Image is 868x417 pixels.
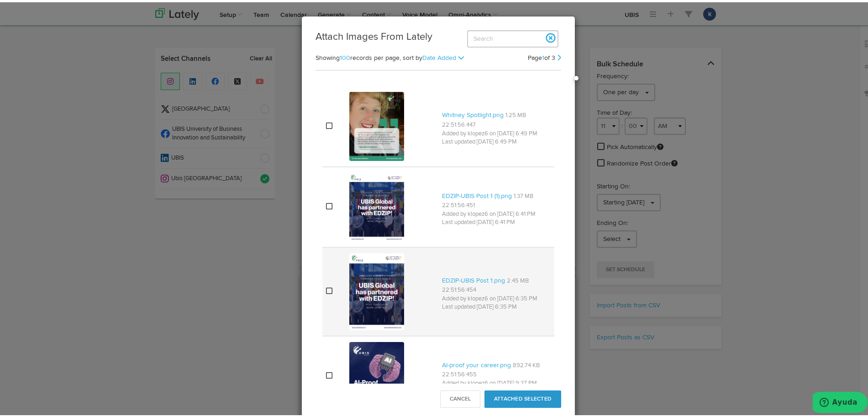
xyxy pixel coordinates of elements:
span: 1.37 MB [514,191,533,197]
img: VFacJVUVSPi7u397wIsC [349,251,404,328]
img: lRrtMUrWS3UVQgfBjAjt [349,340,404,408]
p: Last updated [DATE] 6:35 PM [442,301,551,310]
span: 22:51:56:454 [442,285,476,291]
h3: Attach Images From Lately [316,28,561,42]
input: Search [467,28,558,45]
span: 892.74 KB [513,360,540,366]
a: Date Added [422,53,456,59]
a: 100 [340,53,350,59]
p: Added by klopez6 on [DATE] 6:41 PM [442,208,551,217]
img: gLhtkrAVTdJGpNfSrjUA [349,171,404,239]
a: EDZIP-UBIS Post 1.png [442,275,505,282]
p: Added by klopez6 on [DATE] 6:49 PM [442,128,551,136]
span: 1.25 MB [505,110,526,116]
a: AI-proof your career.png [442,360,511,366]
span: 22:51:56:447 [442,120,476,126]
a: Whitney Spotlight.png [442,110,504,116]
span: 2.45 MB [507,276,529,282]
a: 1 [542,53,544,59]
p: Last updated [DATE] 6:49 PM [442,136,551,144]
button: Cancel [440,388,480,406]
p: Added by klopez6 on [DATE] 9:37 PM [442,377,551,386]
a: EDZIP-UBIS Post 1 (1).png [442,191,512,197]
button: Attached Selected [484,388,561,406]
p: Added by klopez6 on [DATE] 6:35 PM [442,293,551,301]
span: 22:51:56:451 [442,200,475,206]
span: 22:51:56:455 [442,369,477,375]
span: sort by [403,53,458,59]
span: Page of 3 [528,53,555,59]
iframe: Abre un widget desde donde se puede obtener más información [813,390,868,412]
p: Last updated [DATE] 6:41 PM [442,216,551,225]
span: Showing records per page, [316,53,401,59]
img: eJXYCHvqSCJSEbVlXGgo [349,90,404,158]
